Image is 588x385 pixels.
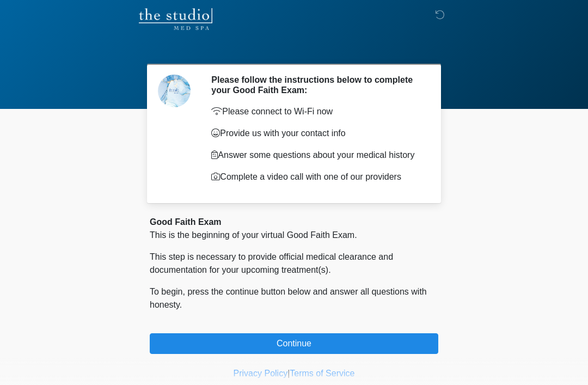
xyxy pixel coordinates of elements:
[150,216,438,229] div: Good Faith Exam
[211,170,422,184] p: Complete a video call with one of our providers
[150,333,438,354] button: Continue
[234,369,288,378] a: Privacy Policy
[211,149,422,162] p: Answer some questions about your medical history
[139,8,212,30] img: The Studio Med Spa Logo
[290,369,354,378] a: Terms of Service
[158,75,191,107] img: Agent Avatar
[211,105,422,118] p: Please connect to Wi-Fi now
[150,285,438,311] p: To begin, press the continue button below and answer all questions with honesty.
[150,250,438,277] p: This step is necessary to provide official medical clearance and documentation for your upcoming ...
[142,39,446,59] h1: ‎ ‎
[287,369,290,378] a: |
[150,229,438,242] p: This is the beginning of your virtual Good Faith Exam.
[211,127,422,140] p: Provide us with your contact info
[211,75,422,95] h2: Please follow the instructions below to complete your Good Faith Exam:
